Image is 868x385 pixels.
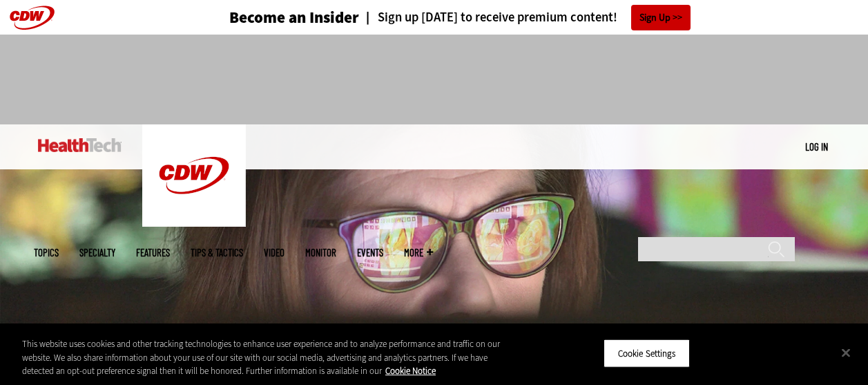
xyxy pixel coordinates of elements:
a: Sign up [DATE] to receive premium content! [359,11,617,24]
a: Become an Insider [177,10,359,26]
span: Topics [34,247,59,258]
span: More [404,247,433,258]
button: Close [831,337,861,368]
a: Features [136,247,170,258]
iframe: advertisement [183,48,686,111]
a: Video [264,247,284,258]
img: Home [142,124,246,227]
a: CDW [142,216,246,230]
a: Sign Up [631,5,691,30]
img: Home [38,138,122,152]
span: Specialty [79,247,115,258]
a: Events [357,247,383,258]
a: Tips & Tactics [191,247,243,258]
a: More information about your privacy [385,365,436,377]
a: Log in [805,140,828,153]
div: This website uses cookies and other tracking technologies to enhance user experience and to analy... [22,337,521,378]
h3: Become an Insider [229,10,359,26]
div: User menu [805,140,828,154]
a: MonITor [305,247,336,258]
button: Cookie Settings [604,339,690,368]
